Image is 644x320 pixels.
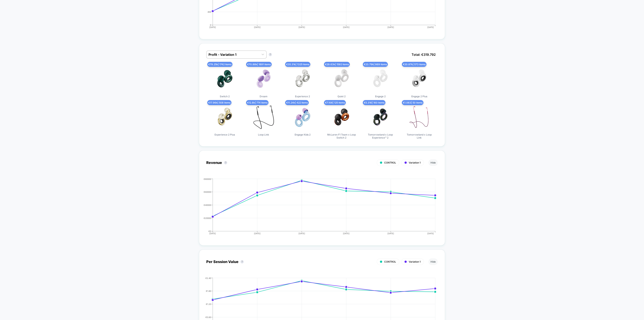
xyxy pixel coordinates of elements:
span: € 23.79k | 869 items [363,62,388,67]
img: Experience 2 [288,65,317,93]
img: Quiet 2 [327,65,356,93]
span: Dream [260,95,267,98]
tspan: [DATE] [210,232,216,235]
span: Engage Kids 2 [295,133,311,136]
tspan: [DATE] [387,26,394,28]
span: CONTROL [384,161,396,164]
tspan: [DATE] [254,26,261,28]
img: Experience 2 Plus [211,103,239,131]
span: Tomorrowland x Loop Experience™ 2 [365,133,395,139]
tspan: [DATE] [343,232,350,235]
img: Dream [250,65,278,93]
span: Experience 2 Plus [215,133,235,136]
span: Switch 2 [220,95,230,98]
img: Tomorrowland x Loop Experience™ 2 [366,103,394,131]
tspan: €2.40 [205,277,211,279]
span: Experience 2 [295,95,310,98]
span: Variation 1 [409,260,421,263]
tspan: [DATE] [254,232,261,235]
span: Tomorrowland x Loop Link [404,133,434,139]
span: € 70.88k | 1891 items [246,62,272,67]
tspan: €1.20 [206,303,211,305]
span: Total: € 319.792 [410,51,438,59]
tspan: €80000 [204,178,211,180]
button: ? [224,161,227,164]
tspan: €40000 [204,204,211,206]
span: € 5.316 | 160 items [363,100,385,105]
span: € 79.25k | 1742 items [207,62,232,67]
span: € 1.063 | 50 items [402,100,423,105]
tspan: €0.60 [205,316,211,318]
span: € 20.87k | 573 items [402,62,426,67]
span: € 35.31k | 1325 items [285,62,310,67]
button: Hide [428,258,438,265]
span: € 11.24k | 422 items [285,100,309,105]
div: REVENUE [202,178,434,238]
tspan: [DATE] [298,26,305,28]
tspan: €0 [208,230,211,232]
span: Engage 2 [375,95,386,98]
tspan: €1.80 [206,290,211,292]
span: McLaren F1 Team x Loop Switch 2 [326,133,357,139]
span: Variation 1 [409,161,421,164]
span: € 7.106 | 125 items [324,100,346,105]
button: ? [240,260,244,263]
button: Hide [428,159,438,166]
span: Engage 2 Plus [411,95,427,98]
img: Tomorrowland x Loop Link [405,103,433,131]
tspan: €60000 [204,191,211,193]
img: Switch 2 [211,65,239,93]
img: Engage 2 Plus [405,65,433,93]
tspan: [DATE] [387,232,394,235]
span: Loop Link [258,133,269,136]
img: Engage 2 [366,65,394,93]
span: € 12.8k | 774 items [246,100,268,105]
tspan: 0 [210,24,211,26]
tspan: [DATE] [427,26,434,28]
tspan: [DATE] [343,26,350,28]
tspan: 400 [207,10,211,13]
span: Quiet 2 [337,95,346,98]
tspan: €20000 [204,217,211,219]
span: CONTROL [384,260,396,263]
tspan: [DATE] [427,232,434,235]
img: Loop Link [250,103,278,131]
img: McLaren F1 Team x Loop Switch 2 [327,103,356,131]
img: Engage Kids 2 [288,103,317,131]
button: ? [269,53,272,56]
tspan: [DATE] [210,26,216,28]
span: € 17.96k | 508 items [207,100,231,105]
tspan: [DATE] [298,232,305,235]
span: € 29.63k | 1592 items [324,62,350,67]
